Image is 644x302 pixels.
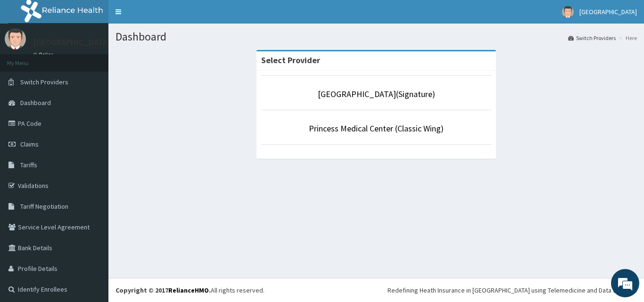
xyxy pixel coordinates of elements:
span: Tariffs [20,161,37,169]
h1: Dashboard [116,31,637,43]
p: [GEOGRAPHIC_DATA] [33,38,111,47]
img: User Image [562,6,574,18]
strong: Copyright © 2017 . [116,286,211,294]
span: Switch Providers [20,78,68,86]
a: Switch Providers [568,34,616,42]
footer: All rights reserved. [108,278,644,302]
a: RelianceHMO [168,286,209,294]
strong: Select Provider [261,55,320,65]
a: [GEOGRAPHIC_DATA](Signature) [318,89,435,99]
img: User Image [5,28,26,49]
a: Princess Medical Center (Classic Wing) [309,123,444,134]
div: Redefining Heath Insurance in [GEOGRAPHIC_DATA] using Telemedicine and Data Science! [388,286,637,295]
li: Here [617,34,637,42]
a: Online [33,51,56,58]
span: Dashboard [20,98,51,107]
span: Tariff Negotiation [20,202,68,211]
span: Claims [20,140,39,148]
span: [GEOGRAPHIC_DATA] [579,8,637,16]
